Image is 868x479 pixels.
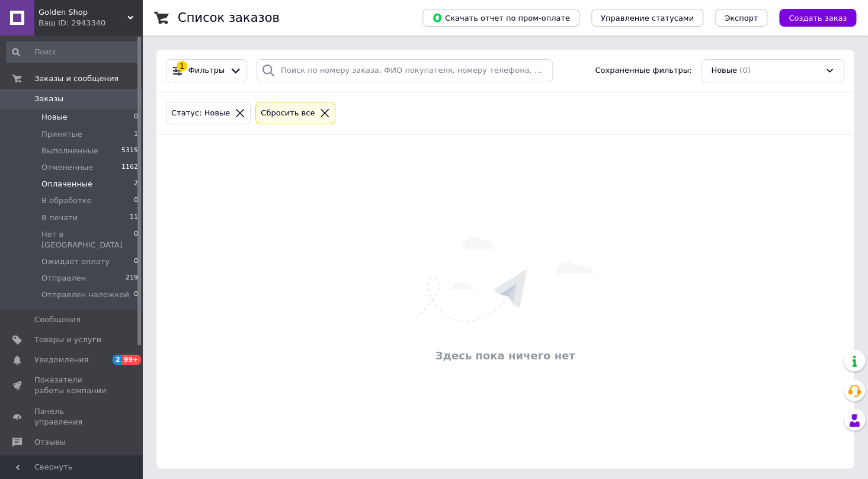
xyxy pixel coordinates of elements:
div: Ваш ID: 2943340 [39,18,142,28]
span: Оплаченные [41,179,92,189]
span: Отзывы [34,437,66,448]
span: Заказы [34,94,63,104]
span: 0 [134,290,138,300]
span: Экспорт [725,14,758,22]
span: 0 [134,229,138,250]
span: 99+ [122,355,142,365]
input: Поиск по номеру заказа, ФИО покупателя, номеру телефона, Email, номеру накладной [257,59,553,82]
span: 2 [134,179,138,189]
span: Товары и услуги [34,335,101,345]
span: Ожидает оплату [41,256,110,267]
span: 1 [134,129,138,140]
span: 0 [134,256,138,267]
span: 2 [113,355,122,365]
span: Заказы и сообщения [34,73,118,84]
span: Принятые [41,129,82,140]
div: Здесь пока ничего нет [162,348,848,363]
div: Статус: Новые [169,107,232,120]
span: Отправлен наложкой [41,290,129,300]
span: Сохраненные фильтры: [595,65,691,76]
span: Скачать отчет по пром-оплате [432,12,570,23]
span: (0) [739,66,750,75]
span: Уведомления [34,355,88,365]
span: 0 [134,195,138,206]
span: 5315 [121,146,138,156]
span: Новые [711,65,737,76]
input: Поиск [6,41,139,63]
span: Выполненные [41,146,98,156]
span: В обработке [41,195,92,206]
span: 1162 [121,162,138,173]
button: Управление статусами [591,9,703,27]
span: В печати [41,213,78,223]
a: Создать заказ [767,13,856,22]
h1: Список заказов [178,11,280,25]
span: Отмененные [41,162,93,173]
span: 0 [134,112,138,123]
span: Нет в [GEOGRAPHIC_DATA] [41,229,134,250]
span: Фильтры [188,65,225,76]
span: Создать заказ [789,14,847,22]
span: Показатели работы компании [34,375,110,396]
button: Создать заказ [779,9,856,27]
span: 219 [126,273,138,284]
button: Экспорт [715,9,767,27]
button: Скачать отчет по пром-оплате [422,9,579,27]
span: 11 [130,213,138,223]
span: Новые [41,112,68,123]
span: Панель управления [34,406,110,427]
span: Управление статусами [601,14,694,22]
div: 1 [177,61,187,72]
span: Golden Shop [39,7,127,18]
div: Сбросить все [258,107,317,120]
span: Сообщения [34,314,81,325]
span: Отправлен [41,273,86,284]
